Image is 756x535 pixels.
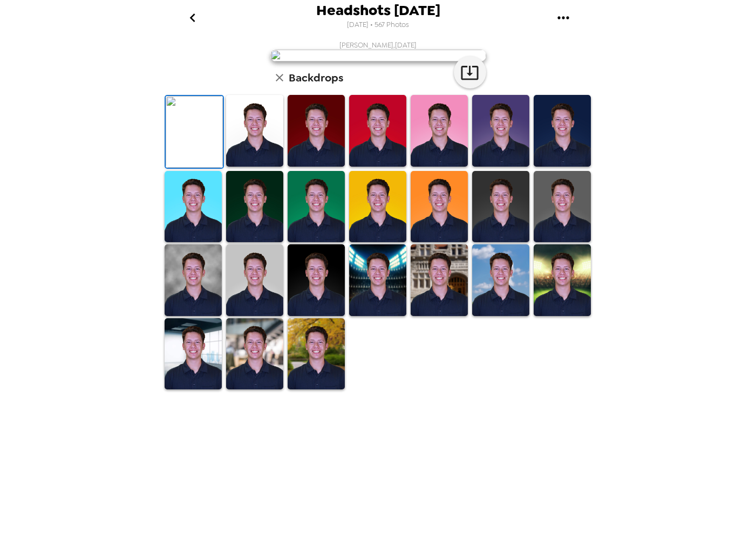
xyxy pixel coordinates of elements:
[270,50,486,61] img: user
[166,96,223,168] img: Original
[316,3,440,18] span: Headshots [DATE]
[339,40,417,50] span: [PERSON_NAME] , [DATE]
[289,69,343,86] h6: Backdrops
[347,18,409,32] span: [DATE] • 567 Photos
